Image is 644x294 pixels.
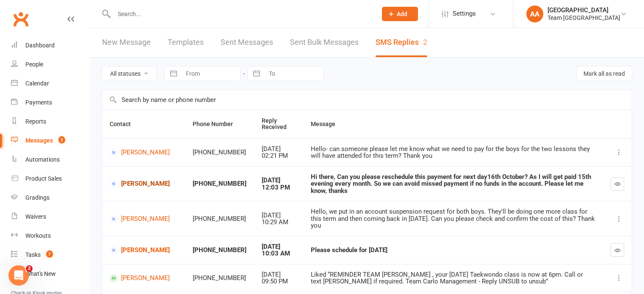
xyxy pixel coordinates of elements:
[423,38,427,47] div: 2
[25,80,49,87] div: Calendar
[262,152,296,159] div: 02:21 PM
[25,194,50,201] div: Gradings
[181,66,240,81] input: From
[111,8,371,20] input: Search...
[311,208,595,229] div: Hello, we put in an account suspension request for both boys. They'll be doing one more class for...
[290,28,359,57] a: Sent Bulk Messages
[25,156,60,163] div: Automations
[262,250,296,257] div: 10:03 AM
[311,146,595,159] div: Hello- can someone please let me know what we need to pay for the boys for the two lessons they w...
[11,245,89,264] a: Tasks 7
[10,8,31,30] a: Clubworx
[11,169,89,188] a: Product Sales
[102,90,632,110] input: Search by name or phone number
[168,28,204,57] a: Templates
[453,4,476,23] span: Settings
[11,74,89,93] a: Calendar
[110,215,177,223] a: [PERSON_NAME]
[262,184,296,191] div: 12:03 PM
[262,243,296,250] div: [DATE]
[262,212,296,219] div: [DATE]
[11,93,89,112] a: Payments
[376,28,427,57] a: SMS Replies2
[26,265,33,272] span: 2
[193,215,246,223] div: [PHONE_NUMBER]
[262,271,296,278] div: [DATE]
[25,118,46,125] div: Reports
[11,131,89,150] a: Messages 2
[25,42,55,49] div: Dashboard
[311,247,595,254] div: Please schedule for [DATE]
[102,28,151,57] a: New Message
[25,175,62,182] div: Product Sales
[110,180,177,188] a: [PERSON_NAME]
[46,250,53,258] span: 7
[185,110,254,138] th: Phone Number
[11,264,89,283] a: What's New
[254,110,303,138] th: Reply Received
[25,232,51,239] div: Workouts
[576,66,632,81] button: Mark all as read
[11,112,89,131] a: Reports
[25,251,41,258] div: Tasks
[11,36,89,55] a: Dashboard
[25,213,46,220] div: Waivers
[110,246,177,254] a: [PERSON_NAME]
[25,61,43,68] div: People
[397,11,407,17] span: Add
[8,265,29,286] iframe: Intercom live chat
[262,278,296,285] div: 09:50 PM
[110,148,177,157] a: [PERSON_NAME]
[11,207,89,226] a: Waivers
[58,136,65,143] span: 2
[11,55,89,74] a: People
[193,180,246,187] div: [PHONE_NUMBER]
[262,177,296,184] div: [DATE]
[25,270,56,277] div: What's New
[110,274,177,282] a: [PERSON_NAME]
[193,275,246,282] div: [PHONE_NUMBER]
[547,14,620,22] div: Team [GEOGRAPHIC_DATA]
[311,271,595,285] div: Liked “REMINDER TEAM [PERSON_NAME] , your [DATE] Taekwondo class is now at 6pm. Call or text [PER...
[303,110,603,138] th: Message
[262,219,296,226] div: 10:29 AM
[11,188,89,207] a: Gradings
[11,226,89,245] a: Workouts
[311,173,595,195] div: Hi there, Can you please reschedule this payment for next day16th October? As I will get paid 15t...
[264,66,323,81] input: To
[25,99,52,106] div: Payments
[526,5,543,22] div: AA
[221,28,273,57] a: Sent Messages
[193,149,246,156] div: [PHONE_NUMBER]
[382,7,418,21] button: Add
[102,110,185,138] th: Contact
[11,150,89,169] a: Automations
[193,247,246,254] div: [PHONE_NUMBER]
[25,137,53,144] div: Messages
[262,146,296,153] div: [DATE]
[547,6,620,14] div: [GEOGRAPHIC_DATA]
